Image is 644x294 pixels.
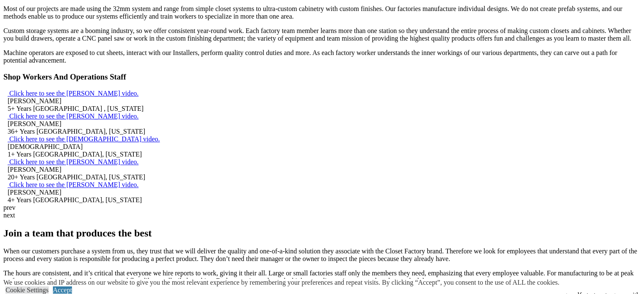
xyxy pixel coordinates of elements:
[9,90,138,97] span: Click here to see the [PERSON_NAME] video.
[8,135,160,143] a: Click here to see the [DEMOGRAPHIC_DATA] video.
[8,181,138,188] a: Click here to see the [PERSON_NAME] video.
[3,49,641,64] p: Machine operators are exposed to cut sheets, interact with our Installers, perform quality contro...
[9,181,138,188] span: Click here to see the [PERSON_NAME] video.
[76,228,152,239] span: produces the best
[8,97,61,104] span: [PERSON_NAME]
[8,90,138,97] a: Click here to see the [PERSON_NAME] video.
[3,228,74,239] span: Join a team that
[9,158,138,165] span: Click here to see the [PERSON_NAME] video.
[8,173,35,181] span: 20+ Years
[3,204,641,212] div: prev
[3,279,559,286] div: We use cookies and IP address on our website to give you the most relevant experience by remember...
[3,5,641,20] p: Most of our projects are made using the 32mm system and range from simple closet systems to ultra...
[8,151,31,158] span: 1+ Years
[8,105,31,112] span: 5+ Years
[3,27,641,42] p: Custom storage systems are a booming industry, so we offer consistent year-round work. Each facto...
[3,269,641,285] p: The hours are consistent, and it’s critical that everyone we hire reports to work, giving it thei...
[6,286,49,294] a: Cookie Settings
[9,135,160,143] span: Click here to see the [DEMOGRAPHIC_DATA] video.
[8,196,31,203] span: 4+ Years
[3,212,641,219] div: next
[8,143,83,150] span: [DEMOGRAPHIC_DATA]
[8,158,138,165] a: Click here to see the [PERSON_NAME] video.
[8,128,35,135] span: 36+ Years
[36,128,145,135] span: [GEOGRAPHIC_DATA], [US_STATE]
[8,166,61,173] span: [PERSON_NAME]
[9,113,138,120] span: Click here to see the [PERSON_NAME] video.
[8,120,61,127] span: [PERSON_NAME]
[3,247,641,263] p: When our customers purchase a system from us, they trust that we will deliver the quality and one...
[53,286,72,294] a: Accept
[8,189,61,196] span: [PERSON_NAME]
[3,72,641,82] h3: Shop Workers And Operations Staff
[36,173,145,181] span: [GEOGRAPHIC_DATA], [US_STATE]
[33,151,142,158] span: [GEOGRAPHIC_DATA], [US_STATE]
[33,196,142,203] span: [GEOGRAPHIC_DATA], [US_STATE]
[33,105,144,112] span: [GEOGRAPHIC_DATA] , [US_STATE]
[8,113,138,120] a: Click here to see the [PERSON_NAME] video.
